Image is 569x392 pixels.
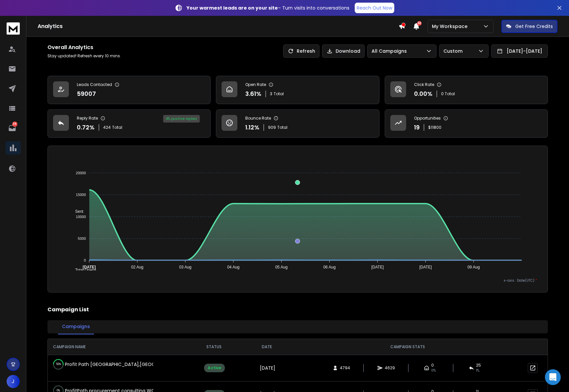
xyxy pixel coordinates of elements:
[77,89,96,98] p: 59007
[47,306,548,314] h2: Campaign List
[76,215,86,219] tspan: 10000
[78,237,86,240] tspan: 5000
[47,53,121,59] p: Stay updated! Refresh every 10 mins.
[274,91,284,97] span: Total
[216,109,379,138] a: Bounce Rate1.12%909Total
[56,361,61,368] p: 52 %
[414,89,433,98] p: 0.00 %
[414,82,434,87] p: Click Rate
[431,363,434,368] span: 0
[245,82,266,87] p: Open Rate
[355,3,394,13] a: Reach Out Now
[419,265,432,269] tspan: [DATE]
[336,48,360,54] p: Download
[476,363,481,368] span: 25
[7,22,20,35] img: logo
[70,268,96,272] span: Total Opens
[467,265,480,269] tspan: 09 Aug
[77,116,98,121] p: Reply Rate
[112,125,122,130] span: Total
[187,5,349,11] p: – Turn visits into conversations
[443,48,465,54] p: Custom
[48,355,153,374] td: Profit Path [GEOGRAPHIC_DATA],[GEOGRAPHIC_DATA],[GEOGRAPHIC_DATA] C-suite Founder Real Estate(Err...
[245,89,261,98] p: 3.61 %
[385,365,395,371] span: 4629
[293,339,522,355] th: CAMPAIGN STATS
[515,23,553,30] p: Get Free Credits
[76,193,86,197] tspan: 15000
[7,375,20,388] button: J
[323,265,336,269] tspan: 06 Aug
[432,23,470,30] p: My Workspace
[131,265,143,269] tspan: 02 Aug
[340,365,350,371] span: 4794
[275,265,287,269] tspan: 05 Aug
[47,76,211,104] a: Leads Contacted59007
[431,368,436,373] span: 0%
[216,76,379,104] a: Open Rate3.61%3Total
[187,5,278,11] strong: Your warmest leads are on your site
[414,116,441,121] p: Opportunities
[241,339,293,355] th: DATE
[268,125,276,130] span: 909
[277,125,287,130] span: Total
[491,44,548,58] button: [DATE]-[DATE]
[84,258,86,262] tspan: 0
[385,76,548,104] a: Click Rate0.00%0 Total
[187,339,241,355] th: STATUS
[58,319,94,334] button: Campaigns
[372,48,409,54] p: All Campaigns
[322,44,365,58] button: Download
[58,278,537,283] p: x-axis : Date(UTC)
[83,265,96,269] tspan: [DATE]
[6,122,19,135] a: 38
[372,265,384,269] tspan: [DATE]
[283,44,319,58] button: Refresh
[357,5,392,11] p: Reach Out Now
[47,43,121,51] h1: Overall Analytics
[270,91,272,97] span: 3
[70,209,83,214] span: Sent
[76,171,86,175] tspan: 20000
[77,123,95,132] p: 0.72 %
[476,368,479,373] span: 1 %
[417,21,422,26] span: 50
[163,115,200,123] div: 4 % positive replies
[38,22,399,30] h1: Analytics
[245,123,259,132] p: 1.12 %
[245,116,271,121] p: Bounce Rate
[501,20,557,33] button: Get Free Credits
[12,122,17,127] p: 38
[48,339,187,355] th: CAMPAIGN NAME
[227,265,239,269] tspan: 04 Aug
[545,369,561,385] div: Open Intercom Messenger
[428,125,441,130] p: $ 11800
[103,125,111,130] span: 424
[414,123,420,132] p: 19
[441,91,455,97] p: 0 Total
[47,109,211,138] a: Reply Rate0.72%424Total4% positive replies
[385,109,548,138] a: Opportunities19$11800
[179,265,192,269] tspan: 03 Aug
[77,82,112,87] p: Leads Contacted
[204,364,225,372] div: Active
[297,48,315,54] p: Refresh
[241,355,293,381] td: [DATE]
